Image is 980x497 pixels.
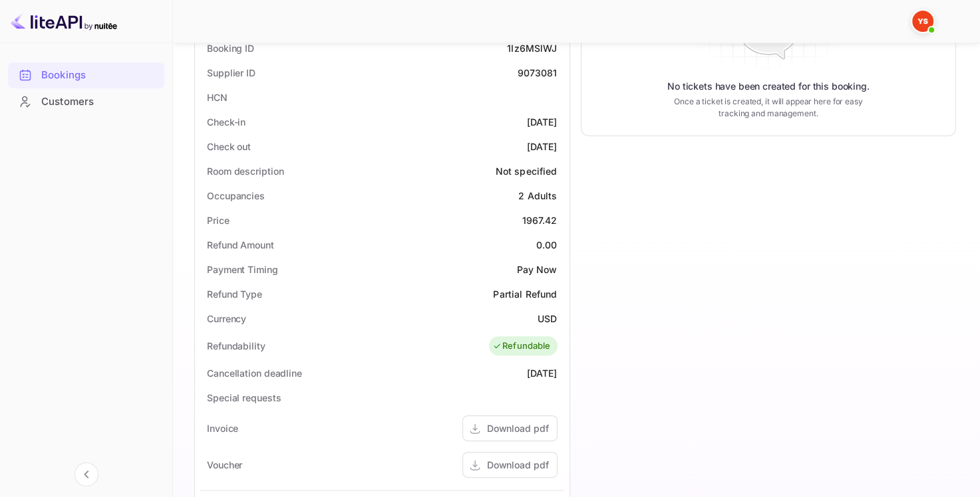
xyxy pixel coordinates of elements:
a: Bookings [8,62,164,87]
div: Refund Type [207,287,262,301]
div: 1Iz6MSlWJ [507,41,557,55]
div: Bookings [8,62,164,88]
img: LiteAPI logo [11,11,117,32]
div: Partial Refund [493,287,557,301]
a: Customers [8,89,164,114]
div: 1967.42 [522,213,557,227]
div: USD [538,312,557,326]
div: [DATE] [527,115,558,129]
div: Refundability [207,339,265,353]
div: Payment Timing [207,262,278,276]
div: Cancellation deadline [207,366,302,380]
div: Download pdf [487,458,549,472]
p: Once a ticket is created, it will appear here for easy tracking and management. [668,96,868,120]
p: No tickets have been created for this booking. [667,80,870,93]
div: Currency [207,312,246,326]
div: Customers [8,89,164,115]
div: [DATE] [527,366,558,380]
div: Download pdf [487,421,549,435]
div: 0.00 [536,238,558,252]
div: Invoice [207,421,238,435]
div: Supplier ID [207,66,255,80]
div: Not specified [496,164,558,178]
div: Bookings [41,68,158,83]
div: Booking ID [207,41,254,55]
div: Check out [207,140,251,153]
div: Check-in [207,115,245,129]
div: HCN [207,90,228,104]
div: Price [207,213,230,227]
div: Refund Amount [207,238,274,252]
div: 9073081 [517,66,557,80]
div: [DATE] [527,140,558,153]
img: Yandex Support [912,11,933,32]
button: Collapse navigation [75,462,98,486]
div: Refundable [492,340,551,353]
div: Room description [207,164,283,178]
div: Customers [41,94,158,110]
div: 2 Adults [518,189,557,203]
div: Special requests [207,391,281,405]
div: Voucher [207,458,242,472]
div: Pay Now [516,262,557,276]
div: Occupancies [207,189,265,203]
